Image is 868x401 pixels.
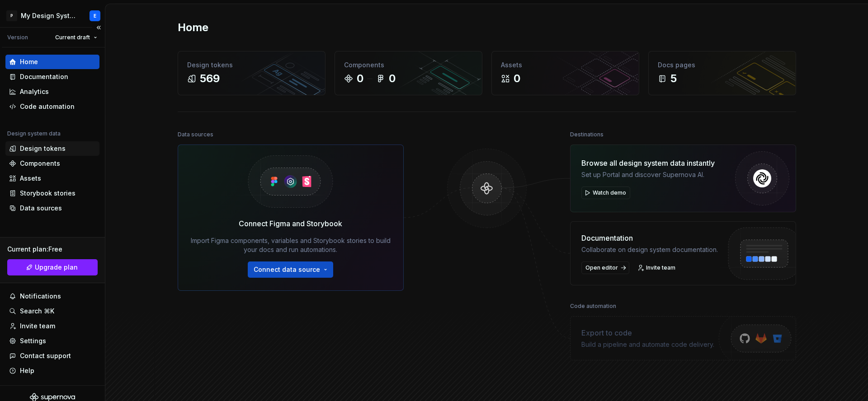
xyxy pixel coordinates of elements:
[5,319,99,333] a: Invite team
[6,10,17,21] div: P
[581,327,714,338] div: Export to code
[5,70,99,84] a: Documentation
[357,71,363,86] div: 0
[20,174,41,183] div: Assets
[178,128,213,141] div: Data sources
[335,51,482,95] a: Components00
[239,218,342,229] div: Connect Figma and Storybook
[7,130,61,137] div: Design system data
[20,204,62,213] div: Data sources
[5,55,99,69] a: Home
[20,144,66,153] div: Design tokens
[7,34,28,41] div: Version
[20,351,71,360] div: Contact support
[20,72,68,81] div: Documentation
[187,61,316,70] div: Design tokens
[7,245,98,254] div: Current plan : Free
[585,264,618,271] span: Open editor
[5,334,99,348] a: Settings
[570,128,604,141] div: Destinations
[2,6,103,25] button: PMy Design SystemE
[5,289,99,303] button: Notifications
[581,340,714,349] div: Build a pipeline and automate code delivery.
[5,156,99,171] a: Components
[646,264,675,271] span: Invite team
[581,261,629,274] a: Open editor
[191,236,391,254] div: Import Figma components, variables and Storybook stories to build your docs and run automations.
[20,366,34,375] div: Help
[593,189,626,196] span: Watch demo
[5,84,99,99] a: Analytics
[658,61,787,70] div: Docs pages
[5,141,99,156] a: Design tokens
[20,57,38,66] div: Home
[581,233,718,243] div: Documentation
[648,51,796,95] a: Docs pages5
[581,187,630,199] button: Watch demo
[200,71,220,86] div: 569
[35,263,78,272] span: Upgrade plan
[178,20,208,35] h2: Home
[635,261,679,274] a: Invite team
[670,71,677,86] div: 5
[178,51,325,95] a: Design tokens569
[5,186,99,200] a: Storybook stories
[570,300,616,312] div: Code automation
[20,336,46,345] div: Settings
[5,364,99,378] button: Help
[581,158,715,168] div: Browse all design system data instantly
[7,259,98,275] a: Upgrade plan
[491,51,639,95] a: Assets0
[501,61,630,70] div: Assets
[21,11,79,20] div: My Design System
[20,159,60,168] div: Components
[5,171,99,186] a: Assets
[5,349,99,363] button: Contact support
[581,170,715,179] div: Set up Portal and discover Supernova AI.
[5,304,99,318] button: Search ⌘K
[389,71,396,86] div: 0
[5,99,99,114] a: Code automation
[51,31,101,44] button: Current draft
[254,265,320,274] span: Connect data source
[5,201,99,215] a: Data sources
[248,261,333,278] button: Connect data source
[344,61,473,70] div: Components
[92,21,105,34] button: Collapse sidebar
[20,102,75,111] div: Code automation
[581,245,718,254] div: Collaborate on design system documentation.
[514,71,520,86] div: 0
[20,307,54,316] div: Search ⌘K
[94,12,96,19] div: E
[20,189,75,198] div: Storybook stories
[55,34,90,41] span: Current draft
[20,322,55,331] div: Invite team
[20,292,61,301] div: Notifications
[20,87,49,96] div: Analytics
